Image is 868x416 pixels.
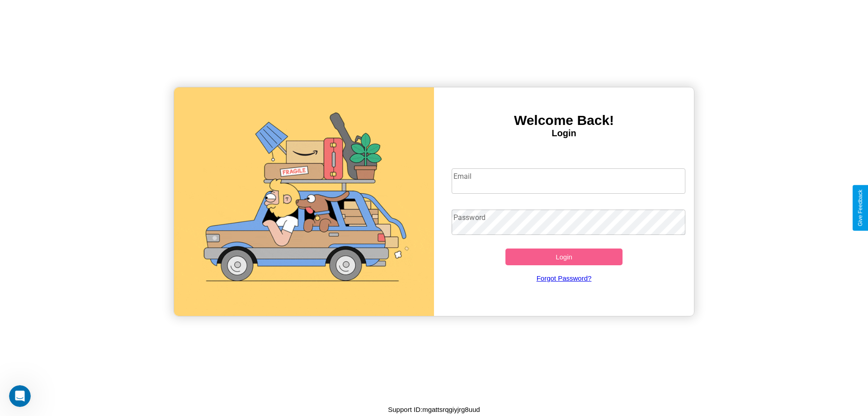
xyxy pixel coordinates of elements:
[9,385,31,407] iframe: Intercom live chat
[174,87,434,316] img: gif
[505,249,623,265] button: Login
[447,265,681,291] a: Forgot Password?
[857,190,863,226] div: Give Feedback
[434,128,694,139] h4: Login
[388,403,480,416] p: Support ID: mgattsrqgiyjrg8uud
[434,113,694,128] h3: Welcome Back!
